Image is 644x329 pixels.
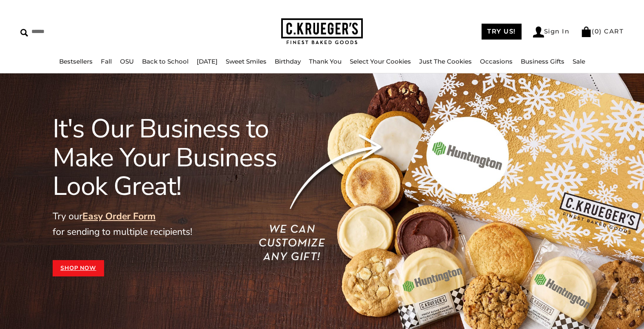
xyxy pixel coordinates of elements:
a: Fall [101,57,112,65]
a: Sign In [533,26,570,38]
img: Account [533,26,544,38]
input: Search [20,25,118,38]
a: Easy Order Form [82,210,155,223]
a: Occasions [480,57,513,65]
a: OSU [120,57,134,65]
a: Thank You [309,57,342,65]
a: Just The Cookies [419,57,472,65]
a: Business Gifts [521,57,564,65]
a: Sale [573,57,585,65]
h1: It's Our Business to Make Your Business Look Great! [53,115,312,201]
a: [DATE] [197,57,218,65]
a: Birthday [275,57,301,65]
a: Select Your Cookies [350,57,411,65]
a: Bestsellers [59,57,93,65]
img: Bag [581,26,592,37]
img: Search [20,29,28,37]
a: Shop Now [53,260,104,276]
a: (0) CART [581,27,624,35]
span: 0 [595,27,600,35]
a: TRY US! [482,24,522,40]
img: C.KRUEGER'S [281,18,363,45]
a: Back to School [142,57,189,65]
a: Sweet Smiles [226,57,266,65]
p: Try our for sending to multiple recipients! [53,209,312,240]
